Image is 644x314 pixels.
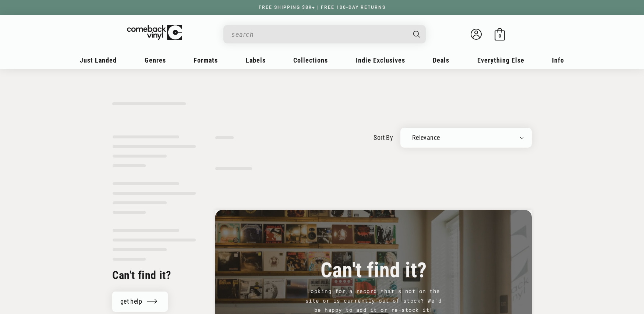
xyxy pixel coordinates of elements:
label: sort by [374,133,393,142]
span: Collections [293,56,328,64]
h3: Can't find it? [234,262,513,279]
div: Search [223,25,426,43]
span: Formats [194,56,218,64]
a: get help [112,292,168,312]
span: 0 [499,33,501,39]
span: Just Landed [80,56,117,64]
span: Everything Else [477,56,524,64]
span: Genres [145,56,166,64]
span: Info [552,56,564,64]
span: Labels [246,56,266,64]
input: search [231,27,406,42]
span: Deals [433,56,449,64]
span: Indie Exclusives [356,56,405,64]
a: FREE SHIPPING $89+ | FREE 100-DAY RETURNS [251,5,393,10]
button: Search [407,25,427,43]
